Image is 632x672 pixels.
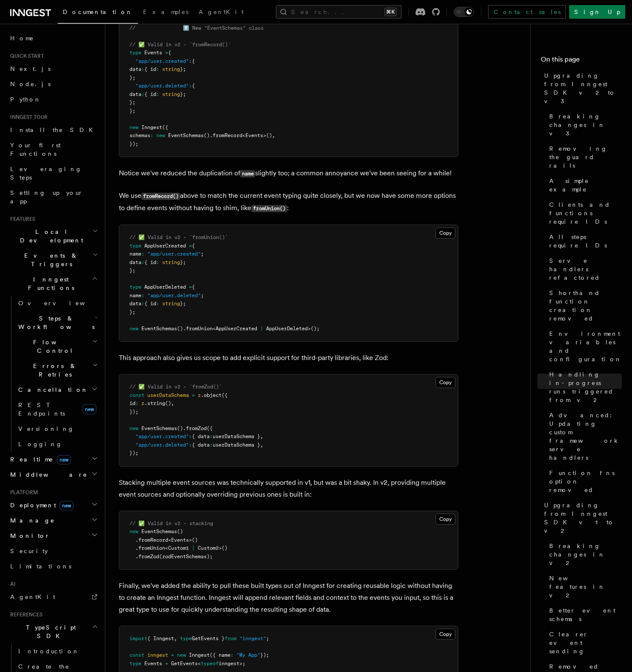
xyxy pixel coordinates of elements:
[260,652,269,658] span: });
[192,83,195,89] span: {
[210,652,230,658] span: ({ name
[213,326,216,332] span: <
[129,309,135,315] span: };
[7,161,100,185] a: Leveraging Steps
[569,5,625,19] a: Sign Up
[435,629,455,640] button: Copy
[147,652,168,658] span: inngest
[10,563,71,570] span: Limitations
[7,559,100,574] a: Limitations
[7,272,100,295] button: Inngest Functions
[144,66,156,72] span: { id
[546,571,622,603] a: New features in v2
[147,251,201,257] span: "app/user.created"
[549,144,622,170] span: Removing the guard rails
[276,5,402,19] button: Search...⌘K
[236,652,260,658] span: "My App"
[7,275,92,292] span: Inngest Functions
[18,300,106,306] span: Overview
[129,132,150,138] span: schemas
[168,545,189,551] span: Custom1
[147,392,189,398] span: userDataSchema
[546,538,622,571] a: Breaking changes in v2
[177,425,183,431] span: ()
[162,259,180,265] span: string
[263,132,272,138] span: >()
[189,243,192,249] span: =
[135,554,159,560] span: .fromZod
[141,425,177,431] span: EventSchemas
[198,661,201,666] span: <
[7,531,50,540] span: Monitor
[260,442,263,448] span: ,
[549,177,622,194] span: A simple example
[266,635,269,641] span: ;
[210,132,242,138] span: .fromRecord
[57,455,71,464] span: new
[546,109,622,141] a: Breaking changes in v3
[219,661,245,666] span: inngest>;
[129,409,138,415] span: });
[147,292,201,298] span: "app/user.deleted"
[168,132,204,138] span: EventSchemas
[240,170,255,177] code: name
[144,243,186,249] span: AppUserCreated
[129,267,135,273] span: };
[168,537,171,543] span: <
[488,5,566,19] a: Contact sales
[165,50,168,56] span: =
[119,352,458,364] p: This approach also gives us scope to add explicit support for third-party libraries, like Zod:
[165,400,171,406] span: ()
[129,384,222,390] span: // ✅ Valid in v2 - `fromZod()`
[260,433,263,439] span: ,
[177,529,183,534] span: ()
[549,606,622,623] span: Better event schemas
[129,243,141,249] span: type
[156,91,159,97] span: :
[549,256,622,282] span: Serve handlers refactored
[144,91,156,97] span: { id
[59,501,73,510] span: new
[171,537,189,543] span: Events
[18,402,65,417] span: REST Endpoints
[135,433,189,439] span: "app/user.created"
[165,545,168,551] span: <
[15,397,100,421] a: REST Endpointsnew
[129,141,138,147] span: });
[10,127,98,133] span: Install the SDK
[144,50,162,56] span: Events
[546,627,622,659] a: Clearer event sending
[189,433,192,439] span: :
[162,91,180,97] span: string
[435,514,455,525] button: Copy
[10,166,82,181] span: Leveraging Steps
[144,284,186,290] span: AppUserDeleted
[192,243,195,249] span: {
[141,193,180,200] code: fromRecord()
[541,54,622,68] h4: On this page
[7,224,100,248] button: Local Development
[129,292,141,298] span: name
[549,542,622,567] span: Breaking changes in v2
[162,301,180,306] span: string
[192,433,210,439] span: { data
[162,66,180,72] span: string
[213,442,260,448] span: userDataSchema }
[546,197,622,229] a: Clients and functions require IDs
[129,25,264,31] span: // ⬆️ New "EventSchemas" class
[7,543,100,559] a: Security
[183,326,213,332] span: .fromUnion
[549,469,622,494] span: Function fns option removed
[141,91,144,97] span: :
[7,138,100,161] a: Your first Functions
[63,8,133,15] span: Documentation
[546,173,622,197] a: A simple example
[15,314,95,331] span: Steps & Workflows
[129,124,138,130] span: new
[10,34,34,42] span: Home
[10,81,51,87] span: Node.js
[192,392,195,398] span: =
[7,122,100,138] a: Install the SDK
[129,259,141,265] span: data
[549,574,622,599] span: New features in v2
